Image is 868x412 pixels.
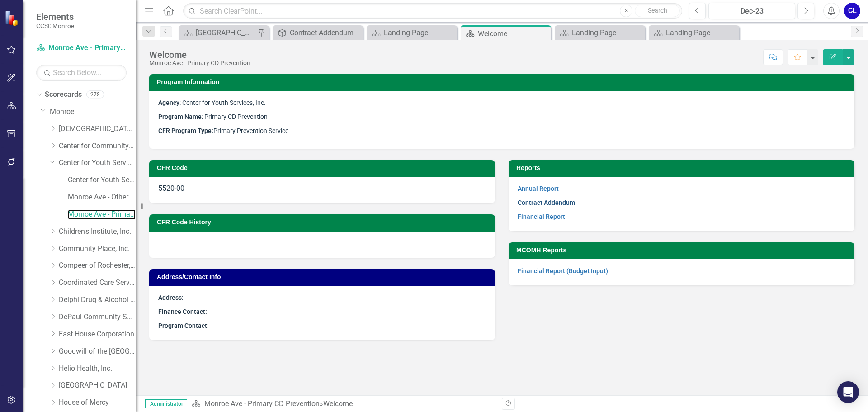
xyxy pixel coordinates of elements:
[59,398,136,408] a: House of Mercy
[59,380,136,391] a: [GEOGRAPHIC_DATA]
[196,27,255,38] div: [GEOGRAPHIC_DATA]
[59,124,136,134] a: [DEMOGRAPHIC_DATA] Charities Family & Community Services
[290,27,361,38] div: Contract Addendum
[36,22,74,29] small: CCSI: Monroe
[518,199,575,206] a: Contract Addendum
[149,50,250,60] div: Welcome
[158,184,184,193] span: 5520-00
[837,381,859,403] div: Open Intercom Messenger
[36,43,127,53] a: Monroe Ave - Primary CD Prevention
[369,27,455,38] a: Landing Page
[844,3,860,19] button: CL
[59,278,136,288] a: Coordinated Care Services Inc.
[59,329,136,340] a: East House Corporation
[635,5,680,17] button: Search
[518,185,559,192] a: Annual Report
[36,65,127,81] input: Search Below...
[712,6,792,17] div: Dec-23
[59,295,136,305] a: Delphi Drug & Alcohol Council
[183,3,682,19] input: Search ClearPoint...
[323,399,353,408] div: Welcome
[516,165,850,171] h3: Reports
[158,294,184,301] strong: Address:
[59,312,136,322] a: DePaul Community Services, lnc.
[59,346,136,357] a: Goodwill of the [GEOGRAPHIC_DATA]
[145,399,187,408] span: Administrator
[157,274,491,280] h3: Address/Contact Info
[158,99,266,106] span: : Center for Youth Services, Inc.
[181,27,255,38] a: [GEOGRAPHIC_DATA]
[59,364,136,374] a: Helio Health, Inc.
[59,158,136,168] a: Center for Youth Services, Inc.
[157,165,491,171] h3: CFR Code
[59,244,136,254] a: Community Place, Inc.
[275,27,361,38] a: Contract Addendum
[384,27,455,38] div: Landing Page
[158,308,207,315] strong: Finance Contact:
[666,27,737,38] div: Landing Page
[158,113,202,120] strong: Program Name
[572,27,643,38] div: Landing Page
[158,127,290,134] span: Primary Prevention Service
[68,209,136,220] a: Monroe Ave - Primary CD Prevention
[45,90,82,100] a: Scorecards
[68,192,136,203] a: Monroe Ave - Other CD Prevention
[478,28,549,39] div: Welcome
[651,27,737,38] a: Landing Page
[86,91,104,99] div: 278
[157,219,491,226] h3: CFR Code History
[36,11,74,22] span: Elements
[5,10,20,26] img: ClearPoint Strategy
[192,399,495,409] div: »
[158,113,268,120] span: : Primary CD Prevention
[518,267,608,275] a: Financial Report (Budget Input)
[158,99,179,106] strong: Agency
[68,175,136,185] a: Center for Youth Services, Inc. (MCOMH Internal)
[158,322,209,329] strong: Program Contact:
[557,27,643,38] a: Landing Page
[157,79,850,85] h3: Program Information
[648,7,667,14] span: Search
[708,3,795,19] button: Dec-23
[50,107,136,117] a: Monroe
[149,60,250,66] div: Monroe Ave - Primary CD Prevention
[158,127,213,134] strong: CFR Program Type:
[59,260,136,271] a: Compeer of Rochester, Inc.
[204,399,320,408] a: Monroe Ave - Primary CD Prevention
[516,247,850,254] h3: MCOMH Reports
[518,213,565,220] a: Financial Report
[59,141,136,152] a: Center for Community Alternatives
[59,227,136,237] a: Children's Institute, Inc.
